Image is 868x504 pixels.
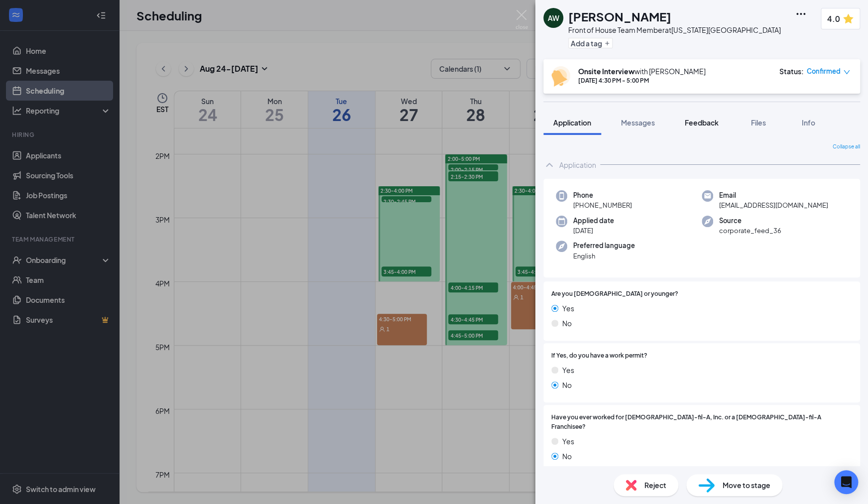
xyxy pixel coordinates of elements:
[573,241,635,251] span: Preferred language
[573,200,632,210] span: [PHONE_NUMBER]
[573,226,614,236] span: [DATE]
[553,118,591,127] span: Application
[568,8,671,25] h1: [PERSON_NAME]
[573,190,632,200] span: Phone
[604,40,610,46] svg: Plus
[551,413,852,432] span: Have you ever worked for [DEMOGRAPHIC_DATA]-fil-A, Inc. or a [DEMOGRAPHIC_DATA]-fil-A Franchisee?
[685,118,719,127] span: Feedback
[548,13,559,23] div: AW
[573,216,614,226] span: Applied date
[751,118,766,127] span: Files
[562,436,574,447] span: Yes
[644,480,666,491] span: Reject
[578,66,706,76] div: with [PERSON_NAME]
[719,216,781,226] span: Source
[719,190,828,200] span: Email
[562,365,574,376] span: Yes
[551,289,678,299] span: Are you [DEMOGRAPHIC_DATA] or younger?
[578,76,706,85] div: [DATE] 4:30 PM - 5:00 PM
[568,25,781,35] div: Front of House Team Member at [US_STATE][GEOGRAPHIC_DATA]
[578,67,634,76] b: Onsite Interview
[843,69,850,76] span: down
[719,200,828,210] span: [EMAIL_ADDRESS][DOMAIN_NAME]
[562,318,572,329] span: No
[833,143,860,151] span: Collapse all
[551,351,647,361] span: If Yes, do you have a work permit?
[559,160,596,170] div: Application
[543,159,555,171] svg: ChevronUp
[621,118,655,127] span: Messages
[573,251,635,261] span: English
[834,470,858,494] div: Open Intercom Messenger
[723,480,770,491] span: Move to stage
[807,66,841,76] span: Confirmed
[719,226,781,236] span: corporate_feed_36
[568,38,613,48] button: PlusAdd a tag
[562,451,572,462] span: No
[795,8,807,20] svg: Ellipses
[779,66,804,76] div: Status :
[802,118,815,127] span: Info
[562,379,572,390] span: No
[827,12,840,25] span: 4.0
[562,303,574,314] span: Yes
